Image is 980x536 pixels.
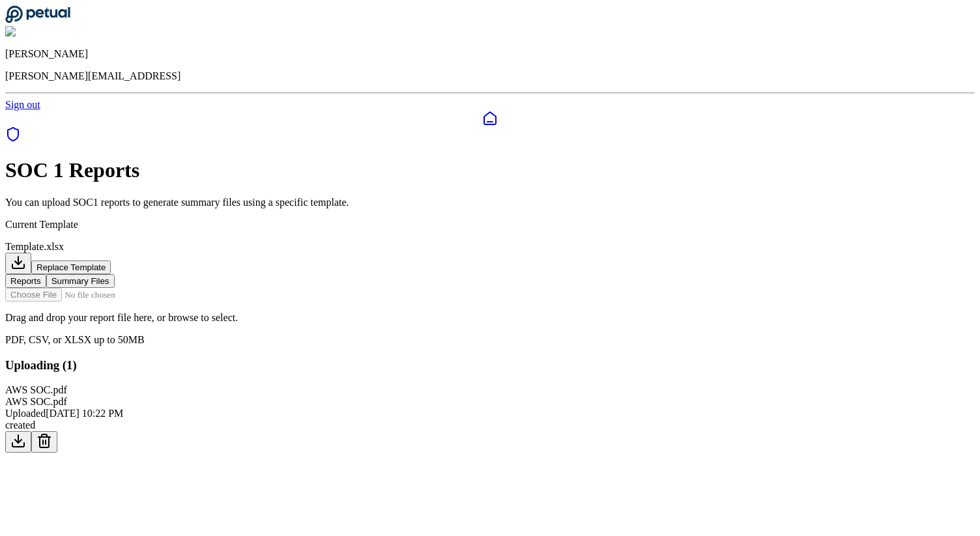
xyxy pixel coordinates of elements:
p: Drag and drop your report file here, or browse to select. [5,312,975,324]
a: Dashboard [5,111,975,126]
button: Reports [5,274,46,288]
div: Uploaded [DATE] 10:22 PM [5,408,975,419]
div: AWS SOC.pdf [5,384,975,396]
div: created [5,419,975,431]
a: Sign out [5,99,40,110]
div: Template.xlsx [5,241,975,253]
button: Replace Template [31,261,111,274]
p: [PERSON_NAME] [5,48,975,60]
p: [PERSON_NAME][EMAIL_ADDRESS] [5,70,975,82]
a: SOC [5,126,975,145]
h3: Uploading ( 1 ) [5,358,975,373]
h1: SOC 1 Reports [5,158,975,182]
p: You can upload SOC1 reports to generate summary files using a specific template. [5,197,975,208]
button: Summary Files [46,274,115,288]
img: Roberto Fernandez [5,26,95,38]
a: Go to Dashboard [5,14,70,25]
p: PDF, CSV, or XLSX up to 50MB [5,334,975,346]
p: Current Template [5,219,975,231]
nav: Tabs [5,274,975,288]
div: AWS SOC.pdf [5,396,975,408]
